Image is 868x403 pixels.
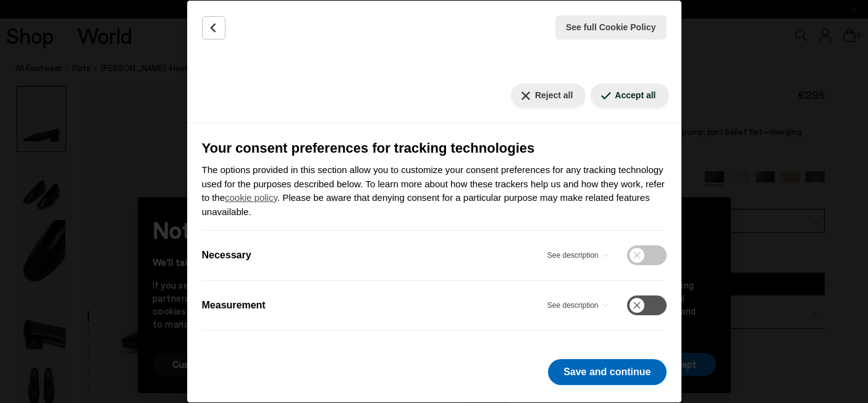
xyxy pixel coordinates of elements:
[202,16,225,40] button: Back
[225,192,277,203] a: cookie policy - link opens in a new tab
[555,15,667,40] button: See full Cookie Policy
[202,138,667,158] h3: Your consent preferences for tracking technologies
[547,295,612,315] button: Measurement - See description
[511,83,586,108] button: Reject all
[202,298,266,313] label: Measurement
[548,359,666,385] button: Save and continue
[202,163,667,219] p: The options provided in this section allow you to customize your consent preferences for any trac...
[547,245,612,265] button: Necessary - See description
[591,83,668,108] button: Accept all
[202,248,251,263] label: Necessary
[566,21,656,34] span: See full Cookie Policy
